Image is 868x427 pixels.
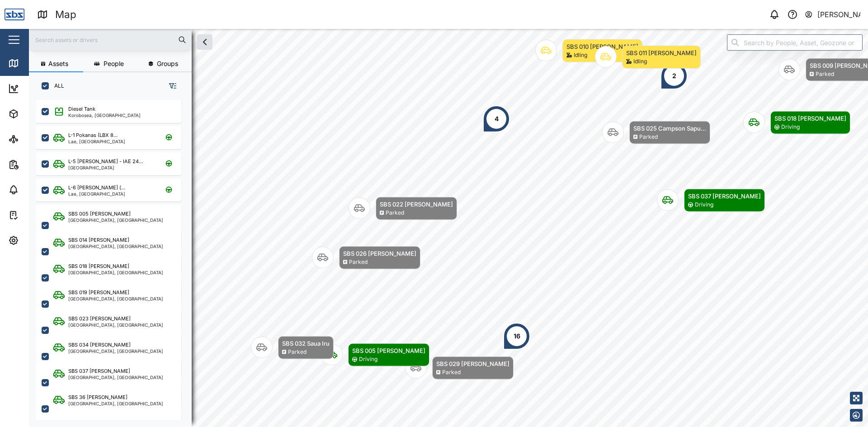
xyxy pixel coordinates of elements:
[68,139,125,144] div: Lae, [GEOGRAPHIC_DATA]
[602,121,710,144] div: Map marker
[68,218,163,222] div: [GEOGRAPHIC_DATA], [GEOGRAPHIC_DATA]
[595,46,701,69] div: Map marker
[68,375,163,380] div: [GEOGRAPHIC_DATA], [GEOGRAPHIC_DATA]
[68,165,143,170] div: [GEOGRAPHIC_DATA]
[34,33,186,47] input: Search assets or drivers
[49,82,64,89] label: ALL
[359,355,377,364] div: Driving
[68,131,118,139] div: L-1 Pokanas (LBX 8...
[68,401,163,406] div: [GEOGRAPHIC_DATA], [GEOGRAPHIC_DATA]
[68,289,129,296] div: SBS 019 [PERSON_NAME]
[157,61,178,67] span: Groups
[68,367,130,375] div: SBS 037 [PERSON_NAME]
[68,270,163,275] div: [GEOGRAPHIC_DATA], [GEOGRAPHIC_DATA]
[695,201,713,209] div: Driving
[514,331,520,341] div: 16
[24,235,56,245] div: Settings
[68,236,129,244] div: SBS 014 [PERSON_NAME]
[495,114,499,124] div: 4
[727,34,863,51] input: Search by People, Asset, Geozone or Place
[321,343,429,366] div: Map marker
[48,61,68,67] span: Assets
[312,246,420,269] div: Map marker
[24,84,64,94] div: Dashboard
[774,114,846,123] div: SBS 018 [PERSON_NAME]
[24,160,54,169] div: Reports
[804,8,861,21] button: [PERSON_NAME]
[436,359,509,368] div: SBS 029 [PERSON_NAME]
[660,62,688,89] div: Map marker
[633,57,647,66] div: Idling
[343,249,416,258] div: SBS 026 [PERSON_NAME]
[5,5,24,24] img: Main Logo
[55,7,76,23] div: Map
[817,9,861,20] div: [PERSON_NAME]
[816,70,834,79] div: Parked
[633,124,706,133] div: SBS 025 Campson Sapu...
[349,258,368,267] div: Parked
[483,105,510,132] div: Map marker
[349,197,457,220] div: Map marker
[405,357,514,380] div: Map marker
[24,134,45,144] div: Sites
[251,336,334,359] div: Map marker
[672,71,676,81] div: 2
[68,113,141,117] div: Korobosea, [GEOGRAPHIC_DATA]
[442,368,461,377] div: Parked
[386,209,404,217] div: Parked
[781,123,800,131] div: Driving
[380,200,453,209] div: SBS 022 [PERSON_NAME]
[688,192,761,201] div: SBS 037 [PERSON_NAME]
[68,158,143,165] div: L-5 [PERSON_NAME] - IAE 24...
[639,133,658,141] div: Parked
[68,323,163,327] div: [GEOGRAPHIC_DATA], [GEOGRAPHIC_DATA]
[503,323,530,350] div: Map marker
[68,244,163,249] div: [GEOGRAPHIC_DATA], [GEOGRAPHIC_DATA]
[574,51,587,60] div: Idling
[68,263,129,270] div: SBS 018 [PERSON_NAME]
[24,58,44,68] div: Map
[68,315,131,323] div: SBS 023 [PERSON_NAME]
[352,346,425,355] div: SBS 005 [PERSON_NAME]
[36,97,191,420] div: grid
[288,348,307,357] div: Parked
[104,61,124,67] span: People
[24,109,52,119] div: Assets
[68,394,127,401] div: SBS 36 [PERSON_NAME]
[535,39,642,62] div: Map marker
[743,111,850,134] div: Map marker
[68,296,163,301] div: [GEOGRAPHIC_DATA], [GEOGRAPHIC_DATA]
[29,29,868,427] canvas: Map
[24,185,52,195] div: Alarms
[282,339,330,348] div: SBS 032 Saua Iru
[626,48,697,57] div: SBS 011 [PERSON_NAME]
[68,341,131,349] div: SBS 034 [PERSON_NAME]
[68,192,125,196] div: Lae, [GEOGRAPHIC_DATA]
[68,184,125,192] div: L-6 [PERSON_NAME] (...
[68,105,95,113] div: Diesel Tank
[24,210,48,220] div: Tasks
[68,349,163,353] div: [GEOGRAPHIC_DATA], [GEOGRAPHIC_DATA]
[68,210,131,218] div: SBS 005 [PERSON_NAME]
[566,42,638,51] div: SBS 010 [PERSON_NAME]
[657,189,765,212] div: Map marker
